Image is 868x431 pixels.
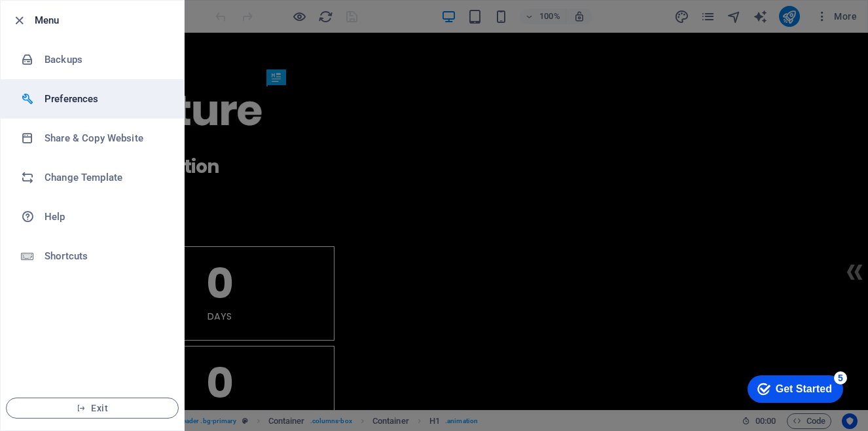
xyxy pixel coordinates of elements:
[45,170,166,185] h6: Change Template
[94,3,107,16] div: 5
[45,209,166,225] h6: Help
[45,248,166,264] h6: Shortcuts
[35,14,92,26] div: Get Started
[45,52,166,67] h6: Backups
[45,91,166,107] h6: Preferences
[45,130,166,146] h6: Share & Copy Website
[6,398,179,419] button: Exit
[1,197,184,236] a: Help
[17,403,168,413] span: Exit
[35,12,173,28] h6: Menu
[7,7,103,34] div: Get Started 5 items remaining, 0% complete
